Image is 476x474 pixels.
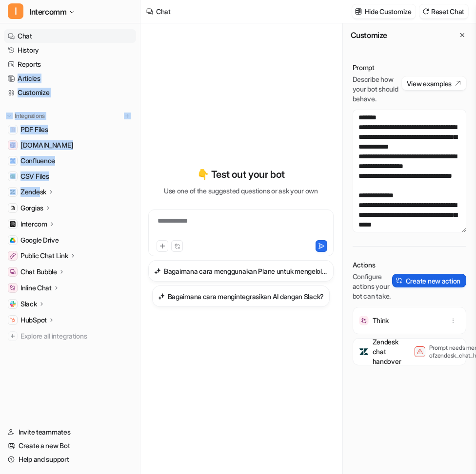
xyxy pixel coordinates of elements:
[4,233,136,247] a: Google DriveGoogle Drive
[10,237,16,243] img: Google Drive
[10,253,16,259] img: Public Chat Link
[20,125,48,134] span: PDF Files
[4,57,136,71] a: Reports
[20,140,73,150] span: [DOMAIN_NAME]
[4,453,136,466] a: Help and support
[20,283,52,293] p: Inline Chat
[373,316,389,325] p: Think
[154,267,161,275] img: Bagaimana cara menggunakan Plane untuk mengelola invoice dan pembayaran?
[15,112,45,120] p: Integrations
[20,219,47,229] p: Intercom
[4,86,136,99] a: Customize
[4,72,136,85] a: Articles
[4,123,136,136] a: PDF FilesPDF Files
[20,203,43,213] p: Gorgias
[4,111,48,121] button: Integrations
[10,173,16,179] img: CSV Files
[10,317,16,323] img: HubSpot
[353,260,392,270] p: Actions
[352,4,416,19] button: Hide Customize
[124,113,131,119] img: menu_add.svg
[396,277,403,284] img: create-action-icon.svg
[4,170,136,183] a: CSV FilesCSV Files
[8,331,18,341] img: explore all integrations
[20,171,49,181] span: CSV Files
[20,299,37,309] p: Slack
[10,189,16,195] img: Zendesk
[10,127,16,133] img: PDF Files
[164,186,318,196] p: Use one of the suggested questions or ask your own
[4,29,136,43] a: Chat
[10,142,16,148] img: www.helpdesk.com
[156,6,171,17] div: Chat
[20,156,55,166] span: Confluence
[4,138,136,152] a: www.helpdesk.com[DOMAIN_NAME]
[29,5,66,19] span: Intercomm
[10,301,16,307] img: Slack
[6,113,13,119] img: expand menu
[168,291,324,302] h3: Bagaimana cara mengintegrasikan AI dengan Slack?
[4,154,136,168] a: ConfluenceConfluence
[164,266,328,276] h3: Bagaimana cara menggunakan Plane untuk mengelola invoice dan pembayaran?
[456,29,468,41] button: Close flyout
[20,251,68,261] p: Public Chat Link
[10,205,16,211] img: Gorgias
[392,274,466,287] button: Create new action
[355,8,362,15] img: customize
[20,235,59,245] span: Google Drive
[359,316,369,325] img: Think icon
[10,269,16,275] img: Chat Bubble
[359,347,369,357] img: Zendesk chat handover icon
[8,3,23,19] span: I
[4,43,136,57] a: History
[419,4,468,19] button: Reset Chat
[351,30,387,40] h2: Customize
[10,285,16,291] img: Inline Chat
[20,267,57,277] p: Chat Bubble
[353,75,402,104] p: Describe how your bot should behave.
[353,63,402,73] p: Prompt
[373,337,401,366] p: Zendesk chat handover
[152,285,330,307] button: Bagaimana cara mengintegrasikan AI dengan Slack?Bagaimana cara mengintegrasikan AI dengan Slack?
[20,328,132,344] span: Explore all integrations
[365,6,412,17] p: Hide Customize
[4,329,136,343] a: Explore all integrations
[10,221,16,227] img: Intercom
[422,8,429,15] img: reset
[158,293,165,300] img: Bagaimana cara mengintegrasikan AI dengan Slack?
[4,439,136,453] a: Create a new Bot
[353,272,392,301] p: Configure actions your bot can take.
[4,425,136,439] a: Invite teammates
[197,167,285,182] p: 👇 Test out your bot
[20,187,46,197] p: Zendesk
[20,315,47,325] p: HubSpot
[10,158,16,164] img: Confluence
[148,260,334,282] button: Bagaimana cara menggunakan Plane untuk mengelola invoice dan pembayaran?Bagaimana cara menggunaka...
[402,76,466,90] button: View examples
